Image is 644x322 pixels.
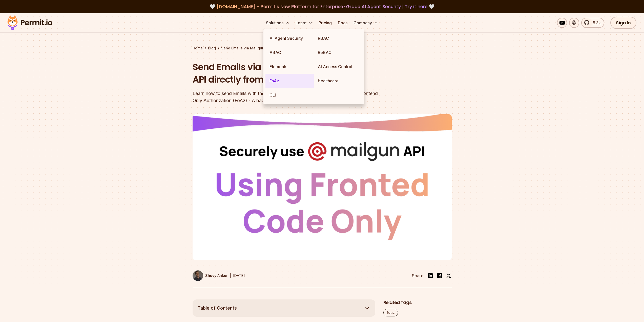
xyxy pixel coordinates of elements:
a: Elements [265,60,314,74]
h2: Related Tags [383,299,452,306]
a: foaz [383,309,398,316]
h1: Send Emails via Mailgun’s API directly from the browser [193,61,387,86]
button: Company [351,18,380,28]
img: Shuvy Ankor [193,270,203,281]
div: 🤍 🤍 [12,3,632,10]
a: AI Access Control [314,60,362,74]
img: twitter [446,273,451,278]
a: FoAz [265,74,314,88]
a: Docs [336,18,349,28]
a: Shuvy Ankor [193,270,228,281]
div: Learn how to send Emails with the Mailgun API directly from the browser using Frontend Only Autho... [193,90,387,104]
a: ReBAC [314,45,362,60]
a: RBAC [314,31,362,45]
a: 5.3k [581,18,604,28]
a: CLI [265,88,314,102]
a: Sign In [610,17,636,29]
a: Home [193,46,203,51]
img: Send Emails via Mailgun’s API directly from the browser [193,114,452,260]
img: facebook [437,273,443,279]
button: Learn [294,18,315,28]
a: ABAC [265,45,314,60]
div: | [230,273,231,279]
p: Shuvy Ankor [205,273,228,278]
a: Try it here [405,3,428,10]
span: Table of Contents [198,305,237,312]
img: Permit logo [5,14,55,31]
li: Share: [412,273,424,279]
span: 5.3k [590,20,601,26]
time: [DATE] [233,273,245,278]
a: Healthcare [314,74,362,88]
img: linkedin [427,273,433,279]
a: AI Agent Security [265,31,314,45]
a: Blog [208,46,216,51]
div: / / [193,46,452,51]
button: Solutions [264,18,292,28]
span: [DOMAIN_NAME] - Permit's New Platform for Enterprise-Grade AI Agent Security | [217,3,428,10]
button: Table of Contents [193,299,375,317]
a: Pricing [317,18,334,28]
